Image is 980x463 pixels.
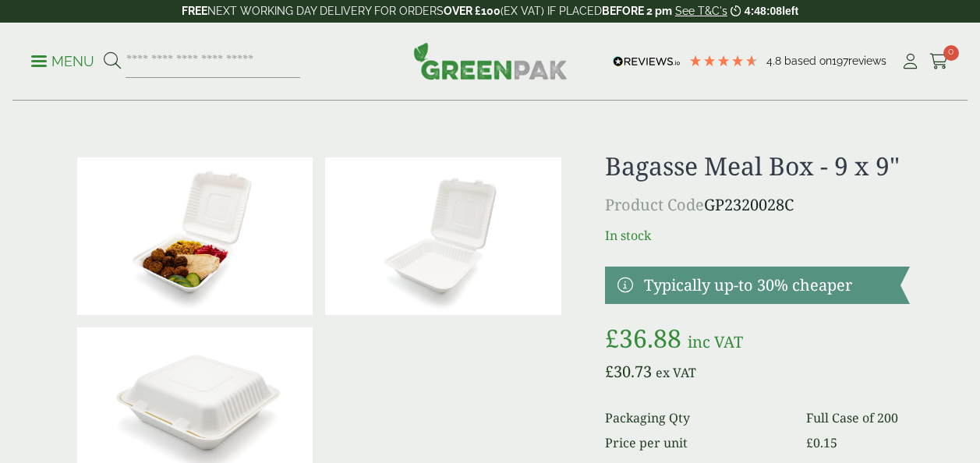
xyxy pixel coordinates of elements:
p: In stock [605,226,910,245]
i: Cart [929,54,949,69]
bdi: 36.88 [605,321,681,355]
strong: BEFORE 2 pm [602,5,672,17]
div: 4.79 Stars [688,54,759,68]
dt: Packaging Qty [605,408,787,427]
span: £ [605,321,619,355]
strong: FREE [182,5,207,17]
img: GreenPak Supplies [413,42,568,80]
span: £ [806,434,813,451]
bdi: 30.73 [605,361,652,382]
i: My Account [900,54,920,69]
h1: Bagasse Meal Box - 9 x 9" [605,151,910,181]
span: 4.8 [766,55,784,67]
span: 0 [943,45,959,61]
span: reviews [848,55,886,67]
p: Menu [31,52,94,71]
span: 197 [832,55,848,67]
span: inc VAT [688,331,743,352]
span: Based on [784,55,832,67]
a: 0 [929,50,949,73]
span: 4:48:08 [745,5,782,17]
img: 2320028C Bagasse Meal Box 9x9 Inch Open [325,157,561,315]
dt: Price per unit [605,433,787,452]
img: Bagasse Meal Box 9 X 9 Inch With Food [77,157,313,315]
span: £ [605,361,614,382]
strong: OVER £100 [444,5,501,17]
a: See T&C's [675,5,727,17]
dd: Full Case of 200 [806,408,909,427]
img: REVIEWS.io [613,56,681,67]
span: Product Code [605,194,704,215]
bdi: 0.15 [806,434,837,451]
span: ex VAT [656,364,696,381]
span: left [782,5,798,17]
p: GP2320028C [605,193,910,217]
a: Menu [31,52,94,68]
